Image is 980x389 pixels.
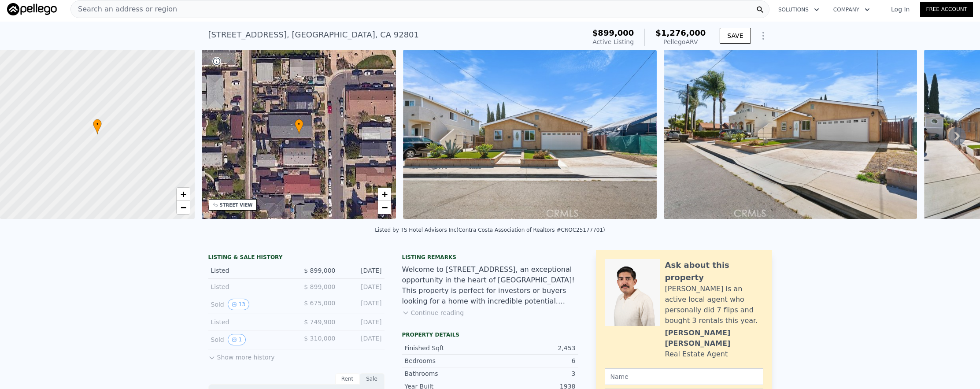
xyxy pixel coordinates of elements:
[343,282,382,291] div: [DATE]
[343,334,382,345] div: [DATE]
[180,189,186,200] span: +
[754,27,772,44] button: Show Options
[490,369,576,378] div: 3
[382,189,388,200] span: +
[220,202,253,208] div: STREET VIEW
[211,334,289,345] div: Sold
[228,299,249,310] button: View historical data
[211,299,289,310] div: Sold
[304,283,335,290] span: $ 899,000
[208,254,385,263] div: LISTING & SALE HISTORY
[335,373,360,385] div: Rent
[592,38,634,45] span: Active Listing
[304,300,335,307] span: $ 675,000
[375,227,605,233] div: Listed by TS Hotel Advisors Inc (Contra Costa Association of Realtors #CROC25177701)
[490,344,576,352] div: 2,453
[920,2,973,17] a: Free Account
[880,5,920,14] a: Log In
[402,308,464,317] button: Continue reading
[360,373,385,385] div: Sale
[211,266,289,275] div: Listed
[771,2,826,18] button: Solutions
[605,368,763,385] input: Name
[655,28,706,37] span: $1,276,000
[665,259,763,284] div: Ask about this property
[402,254,578,261] div: Listing remarks
[405,369,490,378] div: Bathrooms
[490,356,576,365] div: 6
[304,267,335,274] span: $ 899,000
[655,37,706,46] div: Pellego ARV
[295,120,303,128] span: •
[343,266,382,275] div: [DATE]
[180,202,186,213] span: −
[343,318,382,326] div: [DATE]
[7,3,57,15] img: Pellego
[208,349,275,362] button: Show more history
[228,334,246,345] button: View historical data
[402,331,578,338] div: Property details
[665,284,763,326] div: [PERSON_NAME] is an active local agent who personally did 7 flips and bought 3 rentals this year.
[402,264,578,307] div: Welcome to [STREET_ADDRESS], an exceptional opportunity in the heart of [GEOGRAPHIC_DATA]! This p...
[211,318,289,326] div: Listed
[405,356,490,365] div: Bedrooms
[378,188,391,201] a: Zoom in
[295,119,303,134] div: •
[177,188,190,201] a: Zoom in
[208,29,419,41] div: [STREET_ADDRESS] , [GEOGRAPHIC_DATA] , CA 92801
[93,119,102,134] div: •
[403,50,657,219] img: Sale: 167394585 Parcel: 63376948
[382,202,388,213] span: −
[71,4,177,15] span: Search an address or region
[304,319,335,326] span: $ 749,900
[405,344,490,352] div: Finished Sqft
[304,335,335,342] span: $ 310,000
[592,28,634,37] span: $899,000
[720,28,751,44] button: SAVE
[93,120,102,128] span: •
[378,201,391,214] a: Zoom out
[665,328,763,349] div: [PERSON_NAME] [PERSON_NAME]
[343,299,382,310] div: [DATE]
[664,50,917,219] img: Sale: 167394585 Parcel: 63376948
[177,201,190,214] a: Zoom out
[211,282,289,291] div: Listed
[826,2,877,18] button: Company
[665,349,728,359] div: Real Estate Agent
